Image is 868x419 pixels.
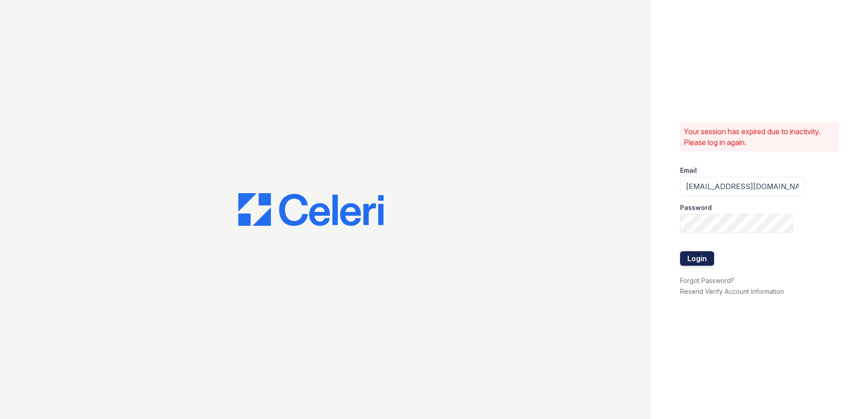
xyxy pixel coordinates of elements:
[680,287,784,295] a: Resend Verify Account Information
[680,251,714,266] button: Login
[680,277,734,284] a: Forgot Password?
[680,166,697,175] label: Email
[238,193,384,226] img: CE_Logo_Blue-a8612792a0a2168367f1c8372b55b34899dd931a85d93a1a3d3e32e68fde9ad4.png
[680,203,712,212] label: Password
[684,126,835,148] p: Your session has expired due to inactivity. Please log in again.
